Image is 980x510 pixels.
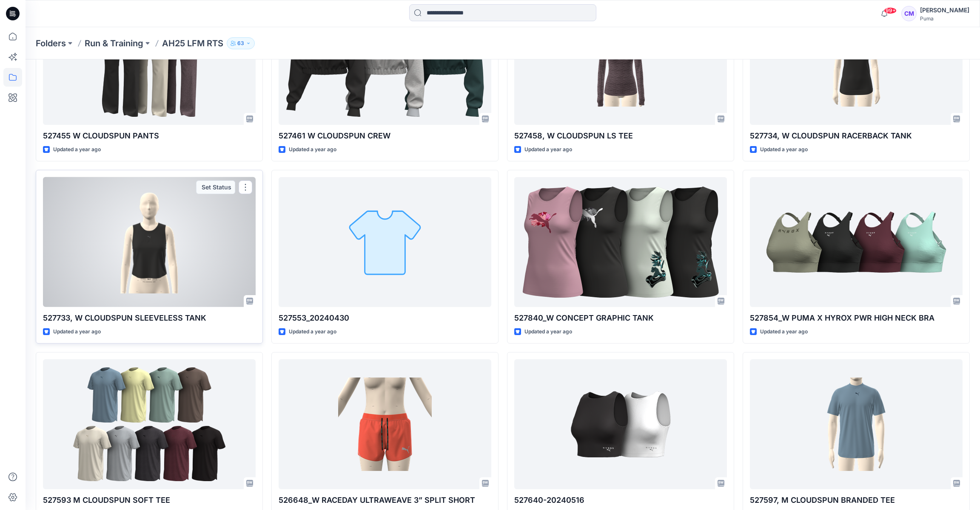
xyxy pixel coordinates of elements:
p: Updated a year ago [53,145,101,154]
p: 527458, W CLOUDSPUN LS TEE [514,130,727,142]
a: Folders [36,37,66,49]
p: 527461 W CLOUDSPUN CREW [279,130,491,142]
p: 527840_W CONCEPT GRAPHIC TANK [514,312,727,324]
p: 527597, M CLOUDSPUN BRANDED TEE [750,494,963,506]
p: 527734, W CLOUDSPUN RACERBACK TANK [750,130,963,142]
p: Updated a year ago [524,145,572,154]
div: Puma [920,15,969,22]
p: Updated a year ago [289,145,336,154]
p: 527455 W CLOUDSPUN PANTS [43,130,256,142]
a: 527597, M CLOUDSPUN BRANDED TEE [750,359,963,490]
div: [PERSON_NAME] [920,5,969,15]
span: 99+ [884,7,897,14]
p: Updated a year ago [524,327,572,336]
p: Updated a year ago [760,145,808,154]
p: 527733, W CLOUDSPUN SLEEVELESS TANK [43,312,256,324]
a: 527593 M CLOUDSPUN SOFT TEE [43,359,256,490]
a: 527733, W CLOUDSPUN SLEEVELESS TANK [43,177,256,307]
p: 527553_20240430 [279,312,491,324]
p: AH25 LFM RTS [162,37,223,49]
a: Run & Training [85,37,143,49]
div: CM [901,6,917,21]
p: 527854_W PUMA X HYROX PWR HIGH NECK BRA [750,312,963,324]
a: 527854_W PUMA X HYROX PWR HIGH NECK BRA [750,177,963,307]
p: 63 [237,39,244,48]
p: 527593 M CLOUDSPUN SOFT TEE [43,494,256,506]
a: 527553_20240430 [279,177,491,307]
p: Updated a year ago [760,327,808,336]
p: Updated a year ago [53,327,101,336]
p: 526648_W RACEDAY ULTRAWEAVE 3” SPLIT SHORT [279,494,491,506]
button: 63 [227,37,255,49]
a: 527840_W CONCEPT GRAPHIC TANK [514,177,727,307]
p: Updated a year ago [289,327,336,336]
p: 527640-20240516 [514,494,727,506]
a: 527640-20240516 [514,359,727,490]
a: 526648_W RACEDAY ULTRAWEAVE 3” SPLIT SHORT [279,359,491,490]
